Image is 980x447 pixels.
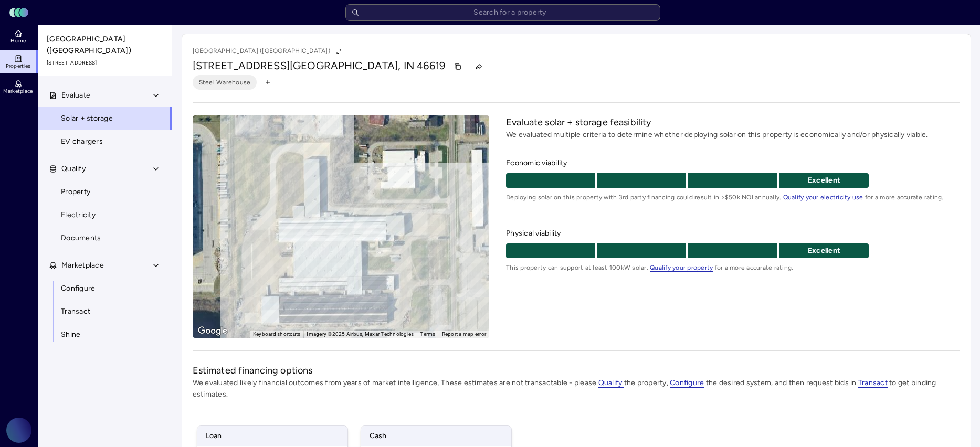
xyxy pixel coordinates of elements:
[598,378,624,387] a: Qualify
[420,331,435,337] a: Terms (opens in new tab)
[290,59,445,72] span: [GEOGRAPHIC_DATA], IN 46619
[61,306,90,317] span: Transact
[506,129,960,141] p: We evaluated multiple criteria to determine whether deploying solar on this property is economica...
[61,329,80,340] span: Shine
[38,323,172,346] a: Shine
[38,84,173,107] button: Evaluate
[193,364,960,377] h2: Estimated financing options
[670,378,704,388] span: Configure
[61,90,90,101] span: Evaluate
[253,331,301,338] button: Keyboard shortcuts
[61,186,90,198] span: Property
[345,4,660,21] input: Search for a property
[38,254,173,277] button: Marketplace
[61,232,101,244] span: Documents
[6,63,31,69] span: Properties
[598,378,624,388] span: Qualify
[193,377,960,400] p: We evaluated likely financial outcomes from years of market intelligence. These estimates are not...
[193,59,290,72] span: [STREET_ADDRESS]
[38,300,172,323] a: Transact
[38,157,173,180] button: Qualify
[47,59,164,67] span: [STREET_ADDRESS]
[61,209,96,221] span: Electricity
[193,75,257,90] button: Steel Warehouse
[783,194,863,201] a: Qualify your electricity use
[3,88,33,94] span: Marketplace
[61,136,103,147] span: EV chargers
[195,324,230,338] a: Open this area in Google Maps (opens a new window)
[47,34,164,57] span: [GEOGRAPHIC_DATA] ([GEOGRAPHIC_DATA])
[361,426,511,446] span: Cash
[442,331,487,337] a: Report a map error
[197,426,347,446] span: Loan
[61,260,104,271] span: Marketplace
[506,192,960,203] span: Deploying solar on this property with 3rd party financing could result in >$50k NOI annually. for...
[38,277,172,300] a: Configure
[650,264,713,271] a: Qualify your property
[61,113,113,124] span: Solar + storage
[38,227,172,250] a: Documents
[61,163,86,175] span: Qualify
[38,130,172,153] a: EV chargers
[195,324,230,338] img: Google
[779,245,869,257] p: Excellent
[858,378,888,387] a: Transact
[38,107,172,130] a: Solar + storage
[506,157,960,169] span: Economic viability
[506,262,960,273] span: This property can support at least 100kW solar. for a more accurate rating.
[506,228,960,239] span: Physical viability
[779,175,869,186] p: Excellent
[858,378,888,388] span: Transact
[307,331,414,337] span: Imagery ©2025 Airbus, Maxar Technologies
[61,283,95,294] span: Configure
[193,45,346,58] p: [GEOGRAPHIC_DATA] ([GEOGRAPHIC_DATA])
[650,264,713,272] span: Qualify your property
[670,378,704,387] a: Configure
[199,77,251,88] span: Steel Warehouse
[38,180,172,204] a: Property
[38,204,172,227] a: Electricity
[506,115,960,129] h2: Evaluate solar + storage feasibility
[10,38,26,44] span: Home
